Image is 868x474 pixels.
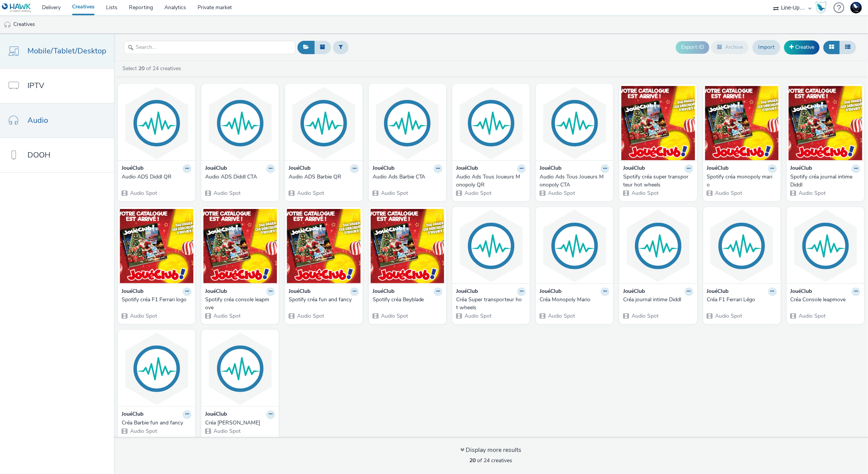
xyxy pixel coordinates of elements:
a: Spotify créa Beyblade [373,296,442,304]
span: Audio Spot [798,312,826,320]
a: Créa Super transporteur hot wheels [456,296,526,312]
div: Créa journal intime Diddl [623,296,690,304]
span: Audio Spot [547,312,575,320]
a: Audio Ads Tous Joueurs Monopoly CTA [540,173,609,189]
strong: JouéClub [289,288,310,296]
img: Spotify créa console leapmove visual [203,209,277,283]
a: Créa Barbie fun and fancy [122,419,191,427]
img: audio [4,21,11,29]
span: Audio Spot [380,312,408,320]
a: Créa journal intime Diddl [623,296,693,304]
a: Spotify créa journal intime Diddl [791,173,860,189]
a: Créa [PERSON_NAME] [205,419,275,427]
div: Audio ADS Diddl QR [122,173,188,181]
img: Spotify créa fun and fancy visual [287,209,360,283]
div: Audio ADS Diddl CTA [205,173,272,181]
a: Audio ADS Diddl QR [122,173,191,181]
div: Créa [PERSON_NAME] [205,419,272,427]
strong: JouéClub [540,164,561,173]
a: Audio Ads Barbie CTA [373,173,442,181]
span: Audio Spot [213,312,241,320]
img: Audio ADS Barbie QR visual [287,86,360,160]
a: Créa Monopoly Mario [540,296,609,304]
strong: JouéClub [289,164,310,173]
img: Hawk Academy [815,2,827,14]
img: Audio Ads Tous Joueurs Monopoly CTA visual [538,86,611,160]
span: Audio Spot [129,190,157,197]
span: Audio Spot [213,427,241,435]
strong: JouéClub [456,288,478,296]
img: Audio Ads Barbie CTA visual [371,86,444,160]
a: Créa F1 Ferrari Légo [707,296,777,304]
img: Spotify créa journal intime Diddl visual [789,86,862,160]
img: Créa Monopoly Mario visual [538,209,611,283]
span: Audio Spot [631,190,659,197]
div: Créa Monopoly Mario [540,296,606,304]
div: Display more results [461,446,522,455]
input: Search... [124,41,296,54]
div: Audio Ads Tous Joueurs Monopoly CTA [540,173,606,189]
a: Creative [784,40,820,54]
div: Spotify créa F1 Ferrari logo [122,296,188,304]
div: Créa F1 Ferrari Légo [707,296,774,304]
a: Audio ADS Barbie QR [289,173,358,181]
img: Audio ADS Diddl CTA visual [203,86,277,160]
strong: JouéClub [373,164,394,173]
a: Spotify créa monopoly mario [707,173,777,189]
a: Spotify créa console leapmove [205,296,275,312]
strong: JouéClub [791,164,812,173]
div: Spotify créa journal intime Diddl [791,173,857,189]
img: undefined Logo [2,3,31,13]
strong: JouéClub [373,288,394,296]
div: Audio Ads Tous Joueurs Monopoly QR [456,173,523,189]
img: Créa Barbie fun and fancy visual [120,332,193,406]
a: Spotify créa fun and fancy [289,296,358,304]
a: Spotify créa F1 Ferrari logo [122,296,191,304]
a: Select of 24 creatives [122,65,184,72]
strong: JouéClub [122,410,143,419]
span: Audio Spot [213,190,241,197]
strong: JouéClub [456,164,478,173]
div: Audio Ads Barbie CTA [373,173,439,181]
span: Audio Spot [631,312,659,320]
a: Hawk Academy [815,2,830,14]
img: Spotify créa Beyblade visual [371,209,444,283]
strong: 20 [470,457,476,464]
img: Audio ADS Diddl QR visual [120,86,193,160]
span: of 24 creatives [470,457,513,464]
strong: JouéClub [205,164,227,173]
button: Archive [711,41,749,54]
img: Créa F1 Ferrari Légo visual [705,209,779,283]
a: Import [752,40,780,55]
a: Audio Ads Tous Joueurs Monopoly QR [456,173,526,189]
div: Spotify créa monopoly mario [707,173,774,189]
span: Mobile/Tablet/Desktop [27,45,106,56]
span: Audio [27,115,48,126]
div: Spotify créa Beyblade [373,296,439,304]
strong: JouéClub [540,288,561,296]
img: Créa Super transporteur hot wheels visual [454,209,528,283]
strong: 20 [138,65,145,72]
span: Audio Spot [129,312,157,320]
img: Créa Arène Beyblade visual [203,332,277,406]
img: Créa journal intime Diddl visual [621,209,695,283]
strong: JouéClub [122,164,143,173]
span: Audio Spot [380,190,408,197]
img: Spotify créa monopoly mario visual [705,86,779,160]
span: Audio Spot [129,427,157,435]
button: Grid [823,41,840,54]
span: Audio Spot [296,190,324,197]
img: Support Hawk [850,2,862,13]
button: Table [839,41,856,54]
div: Spotify créa console leapmove [205,296,272,312]
strong: JouéClub [122,288,143,296]
strong: JouéClub [623,288,645,296]
span: Audio Spot [464,190,492,197]
span: DOOH [27,149,50,161]
button: Export ID [676,41,709,53]
strong: JouéClub [707,164,729,173]
a: Créa Console leapmove [791,296,860,304]
img: Créa Console leapmove visual [789,209,862,283]
div: Créa Console leapmove [791,296,857,304]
